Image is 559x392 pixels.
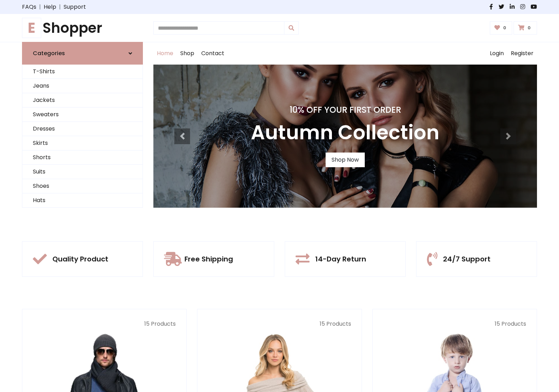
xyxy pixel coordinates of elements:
a: Register [507,42,537,65]
a: Contact [198,42,228,65]
a: Jeans [22,79,143,93]
span: 0 [501,25,508,31]
h1: Shopper [22,20,143,36]
p: 15 Products [33,320,176,328]
h4: 10% Off Your First Order [251,105,440,115]
h5: Quality Product [52,255,108,263]
a: Dresses [22,122,143,136]
h5: Free Shipping [184,255,233,263]
h6: Categories [33,50,65,57]
span: | [56,3,64,11]
a: Shoes [22,179,143,193]
a: Categories [22,42,143,65]
p: 15 Products [383,320,526,328]
a: EShopper [22,20,143,36]
a: Help [44,3,56,11]
p: 15 Products [208,320,351,328]
span: | [36,3,44,11]
span: 0 [526,25,532,31]
span: E [22,18,41,38]
a: Hats [22,193,143,208]
a: Jackets [22,93,143,108]
a: Sweaters [22,108,143,122]
a: FAQs [22,3,36,11]
a: Support [64,3,86,11]
a: Skirts [22,136,143,150]
a: 0 [490,21,513,35]
h3: Autumn Collection [251,121,440,144]
a: 0 [514,21,537,35]
a: Shorts [22,150,143,165]
a: Home [153,42,177,65]
a: Login [486,42,507,65]
a: Shop [177,42,198,65]
a: Shop Now [326,153,365,167]
h5: 24/7 Support [443,255,491,263]
a: Suits [22,165,143,179]
h5: 14-Day Return [315,255,366,263]
a: T-Shirts [22,65,143,79]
